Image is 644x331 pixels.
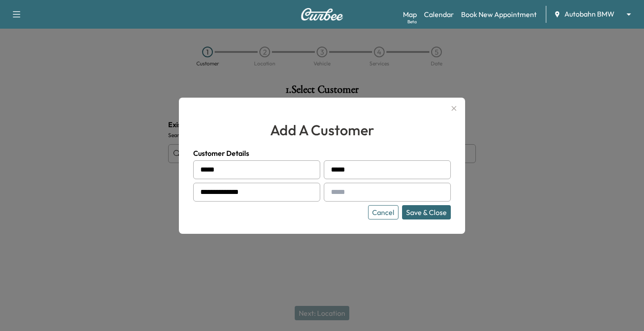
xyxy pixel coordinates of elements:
a: Calendar [424,9,454,20]
button: Save & Close [402,205,451,219]
img: Curbee Logo [301,8,343,21]
button: Cancel [368,205,398,219]
div: Beta [407,18,417,25]
span: Autobahn BMW [564,9,614,19]
a: MapBeta [403,9,417,20]
h2: add a customer [193,119,451,141]
h4: Customer Details [193,148,451,159]
a: Book New Appointment [461,9,537,20]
